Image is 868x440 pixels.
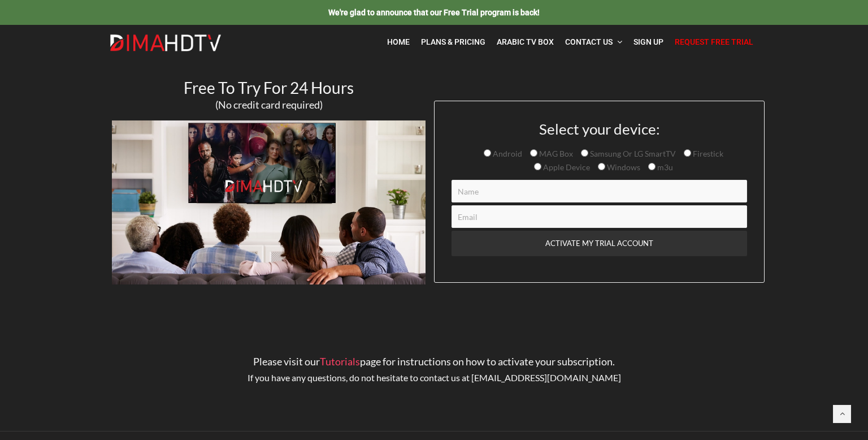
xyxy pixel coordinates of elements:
span: Please visit our page for instructions on how to activate your subscription. [253,355,615,368]
span: Request Free Trial [675,37,753,46]
span: Firestick [691,149,723,158]
span: Free To Try For 24 Hours [184,78,354,97]
a: Back to top [833,405,851,423]
span: Plans & Pricing [421,37,485,46]
span: Sign Up [633,37,663,46]
img: Dima HDTV [109,34,222,52]
a: Arabic TV Box [491,31,559,54]
span: MAG Box [537,149,573,158]
input: ACTIVATE MY TRIAL ACCOUNT [452,231,747,256]
input: Samsung Or LG SmartTV [581,149,588,157]
span: If you have any questions, do not hesitate to contact us at [EMAIL_ADDRESS][DOMAIN_NAME] [248,372,621,383]
span: Select your device: [539,120,660,138]
span: Android [491,149,522,158]
span: Home [387,37,410,46]
span: m3u [656,162,673,172]
span: Contact Us [565,37,613,46]
span: Samsung Or LG SmartTV [588,149,676,158]
input: Windows [598,163,605,170]
a: We're glad to announce that our Free Trial program is back! [328,7,540,17]
span: Arabic TV Box [497,37,554,46]
a: Tutorials [320,355,360,368]
input: Firestick [684,149,691,157]
input: Email [452,205,747,228]
a: Plans & Pricing [415,31,491,54]
span: (No credit card required) [215,98,323,111]
input: m3u [648,163,656,170]
a: Home [381,31,415,54]
input: Apple Device [534,163,541,170]
input: Name [452,180,747,202]
a: Sign Up [628,31,669,54]
span: We're glad to announce that our Free Trial program is back! [328,8,540,17]
input: Android [484,149,491,157]
input: MAG Box [530,149,537,157]
span: Windows [605,162,640,172]
a: Request Free Trial [669,31,759,54]
form: Contact form [443,121,756,282]
a: Contact Us [559,31,628,54]
span: Apple Device [541,162,590,172]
